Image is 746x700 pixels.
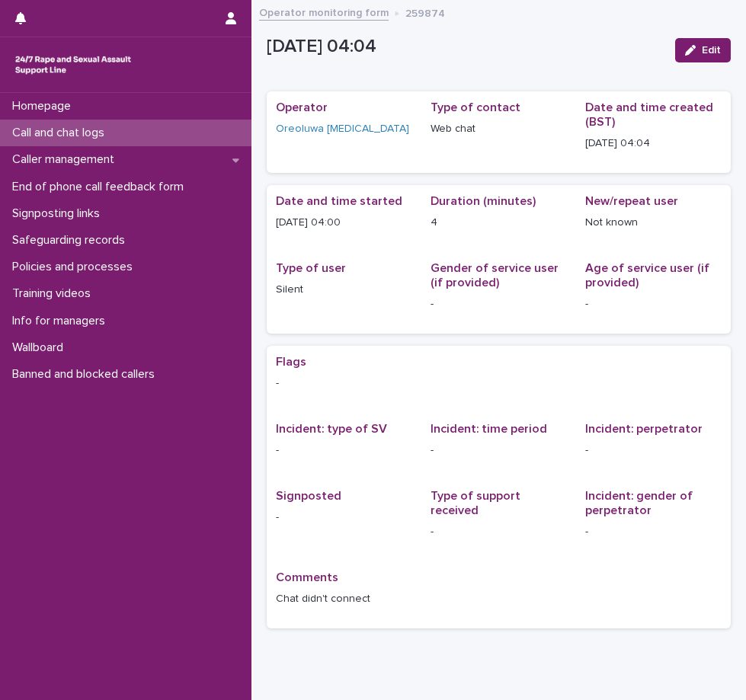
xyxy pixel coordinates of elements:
[431,215,567,231] p: 4
[276,376,722,392] p: -
[585,443,722,459] p: -
[276,195,402,207] span: Date and time started
[431,121,567,137] p: Web chat
[6,206,112,221] p: Signposting links
[276,490,341,502] span: Signposted
[431,443,567,459] p: -
[585,524,722,540] p: -
[431,101,520,113] span: Type of contact
[585,296,722,312] p: -
[585,136,722,152] p: [DATE] 04:04
[585,195,678,207] span: New/repeat user
[431,490,520,516] span: Type of support received
[259,3,389,21] a: Operator monitoring form
[6,367,167,382] p: Banned and blocked callers
[585,101,713,128] span: Date and time created (BST)
[585,423,703,435] span: Incident: perpetrator
[431,195,536,207] span: Duration (minutes)
[276,571,338,583] span: Comments
[6,152,126,167] p: Caller management
[6,260,145,274] p: Policies and processes
[675,38,731,62] button: Edit
[6,180,196,194] p: End of phone call feedback form
[6,99,83,113] p: Homepage
[431,524,567,540] p: -
[405,4,445,21] p: 259874
[431,423,547,435] span: Incident: time period
[276,215,412,231] p: [DATE] 04:00
[6,340,75,355] p: Wallboard
[276,510,412,526] p: -
[431,262,559,289] span: Gender of service user (if provided)
[585,215,722,231] p: Not known
[431,296,567,312] p: -
[276,423,387,435] span: Incident: type of SV
[276,282,412,298] p: Silent
[6,233,137,248] p: Safeguarding records
[702,45,721,56] span: Edit
[6,126,117,140] p: Call and chat logs
[267,36,663,58] p: [DATE] 04:04
[276,356,306,368] span: Flags
[276,262,346,274] span: Type of user
[276,443,412,459] p: -
[585,262,709,289] span: Age of service user (if provided)
[276,101,328,113] span: Operator
[12,50,134,80] img: rhQMoQhaT3yELyF149Cw
[585,490,693,516] span: Incident: gender of perpetrator
[6,314,117,328] p: Info for managers
[6,286,103,301] p: Training videos
[276,121,409,137] a: Oreoluwa [MEDICAL_DATA]
[276,591,722,607] p: Chat didn't connect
